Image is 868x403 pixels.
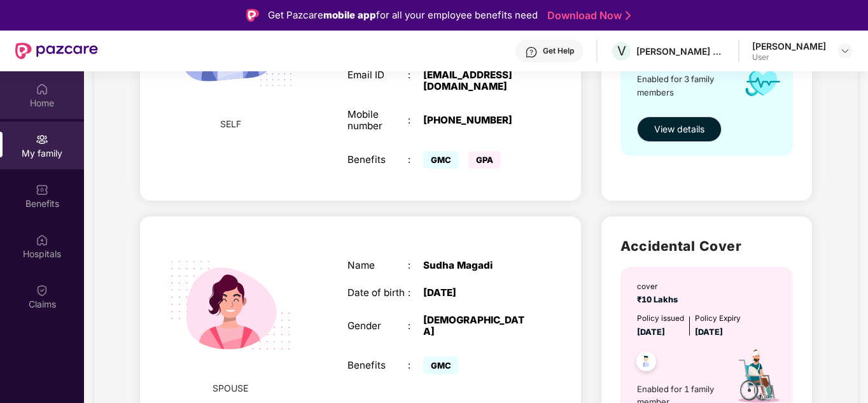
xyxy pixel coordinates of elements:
span: [DATE] [637,327,665,337]
div: Policy issued [637,313,684,325]
span: SPOUSE [213,381,248,395]
img: svg+xml;base64,PHN2ZyBpZD0iSG9tZSIgeG1sbnM9Imh0dHA6Ly93d3cudzMub3JnLzIwMDAvc3ZnIiB3aWR0aD0iMjAiIG... [36,83,48,95]
img: svg+xml;base64,PHN2ZyB4bWxucz0iaHR0cDovL3d3dy53My5vcmcvMjAwMC9zdmciIHdpZHRoPSIyMjQiIGhlaWdodD0iMT... [155,229,307,381]
span: GMC [423,357,459,374]
div: : [408,260,423,271]
div: Name [347,260,409,271]
a: Download Now [547,9,627,22]
img: svg+xml;base64,PHN2ZyBpZD0iQ2xhaW0iIHhtbG5zPSJodHRwOi8vd3d3LnczLm9yZy8yMDAwL3N2ZyIgd2lkdGg9IjIwIi... [36,284,48,297]
div: Get Help [543,46,574,56]
div: [DATE] [423,287,529,299]
div: : [408,360,423,371]
img: svg+xml;base64,PHN2ZyB4bWxucz0iaHR0cDovL3d3dy53My5vcmcvMjAwMC9zdmciIHdpZHRoPSI0OC45NDMiIGhlaWdodD... [631,348,662,379]
div: : [408,115,423,126]
span: SELF [220,117,241,131]
img: Logo [246,9,259,22]
img: svg+xml;base64,PHN2ZyBpZD0iSGVscC0zMngzMiIgeG1sbnM9Imh0dHA6Ly93d3cudzMub3JnLzIwMDAvc3ZnIiB3aWR0aD... [525,46,538,59]
span: ₹10 Lakhs [637,295,682,304]
div: Get Pazcare for all your employee benefits need [268,8,538,23]
button: View details [637,117,722,142]
div: [PERSON_NAME] [752,40,826,52]
div: Email ID [347,69,409,81]
div: : [408,320,423,332]
div: User [752,52,826,62]
span: View details [654,122,704,136]
div: : [408,154,423,166]
div: : [408,69,423,81]
div: [PERSON_NAME][EMAIL_ADDRESS][DOMAIN_NAME] [423,58,529,93]
img: svg+xml;base64,PHN2ZyBpZD0iRHJvcGRvd24tMzJ4MzIiIHhtbG5zPSJodHRwOi8vd3d3LnczLm9yZy8yMDAwL3N2ZyIgd2... [840,46,850,56]
div: Gender [347,320,409,332]
img: New Pazcare Logo [15,43,98,59]
div: Mobile number [347,109,409,132]
div: Benefits [347,360,409,371]
span: GMC [423,151,459,169]
div: Benefits [347,154,409,166]
div: Policy Expiry [695,313,741,325]
div: [DEMOGRAPHIC_DATA] [423,315,529,337]
span: Enabled for 3 family members [637,73,720,99]
span: GPA [468,151,501,169]
h2: Accidental Cover [620,236,793,257]
div: Date of birth [347,287,409,299]
div: : [408,287,423,299]
img: svg+xml;base64,PHN2ZyBpZD0iQmVuZWZpdHMiIHhtbG5zPSJodHRwOi8vd3d3LnczLm9yZy8yMDAwL3N2ZyIgd2lkdGg9Ij... [36,183,48,196]
strong: mobile app [323,9,376,21]
img: Stroke [626,9,631,22]
span: [DATE] [695,327,723,337]
img: svg+xml;base64,PHN2ZyB3aWR0aD0iMjAiIGhlaWdodD0iMjAiIHZpZXdCb3g9IjAgMCAyMCAyMCIgZmlsbD0ibm9uZSIgeG... [36,133,48,146]
img: svg+xml;base64,PHN2ZyBpZD0iSG9zcGl0YWxzIiB4bWxucz0iaHR0cDovL3d3dy53My5vcmcvMjAwMC9zdmciIHdpZHRoPS... [36,234,48,246]
div: [PHONE_NUMBER] [423,115,529,126]
div: cover [637,281,682,293]
div: Sudha Magadi [423,260,529,271]
span: V [617,43,626,59]
div: [PERSON_NAME] ESTATES DEVELOPERS PRIVATE LIMITED [636,45,725,57]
